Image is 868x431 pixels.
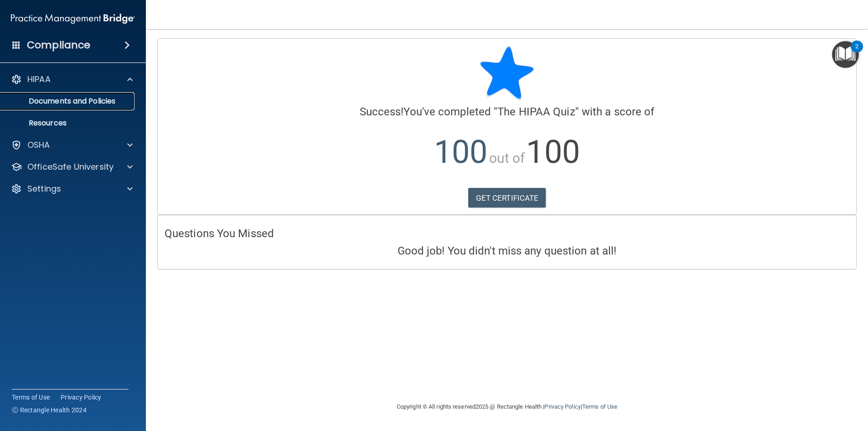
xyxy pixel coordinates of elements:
[27,74,51,85] p: HIPAA
[165,106,849,118] h4: You've completed " " with a score of
[360,105,404,118] span: Success!
[27,183,61,194] p: Settings
[61,393,102,402] a: Privacy Policy
[11,74,133,85] a: HIPAA
[526,133,579,171] span: 100
[11,183,133,194] a: Settings
[434,133,487,171] span: 100
[855,47,858,58] div: 2
[6,119,130,128] p: Resources
[832,41,859,68] button: Open Resource Center, 2 new notifications
[11,140,133,151] a: OSHA
[165,245,849,257] h4: Good job! You didn't miss any question at all!
[27,161,114,172] p: OfficeSafe University
[497,105,575,118] span: The HIPAA Quiz
[27,39,90,52] h4: Compliance
[544,403,580,410] a: Privacy Policy
[165,228,849,239] h4: Questions You Missed
[468,188,546,208] a: GET CERTIFICATE
[12,393,50,402] a: Terms of Use
[582,403,617,410] a: Terms of Use
[11,161,133,172] a: OfficeSafe University
[341,392,673,421] div: Copyright © All rights reserved 2025 @ Rectangle Health | |
[6,97,130,106] p: Documents and Policies
[27,140,50,151] p: OSHA
[480,46,534,100] img: blue-star-rounded.9d042014.png
[489,150,525,166] span: out of
[12,405,87,415] span: Ⓒ Rectangle Health 2024
[11,10,135,28] img: PMB logo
